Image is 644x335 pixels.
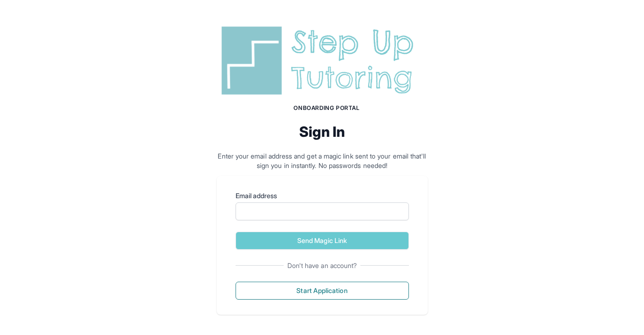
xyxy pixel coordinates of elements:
button: Start Application [236,282,409,300]
span: Don't have an account? [284,261,361,270]
img: Step Up Tutoring horizontal logo [217,23,428,99]
p: Enter your email address and get a magic link sent to your email that'll sign you in instantly. N... [217,151,428,170]
h1: Onboarding Portal [226,104,428,112]
label: Email address [236,191,409,201]
button: Send Magic Link [236,232,409,250]
h2: Sign In [217,123,428,140]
